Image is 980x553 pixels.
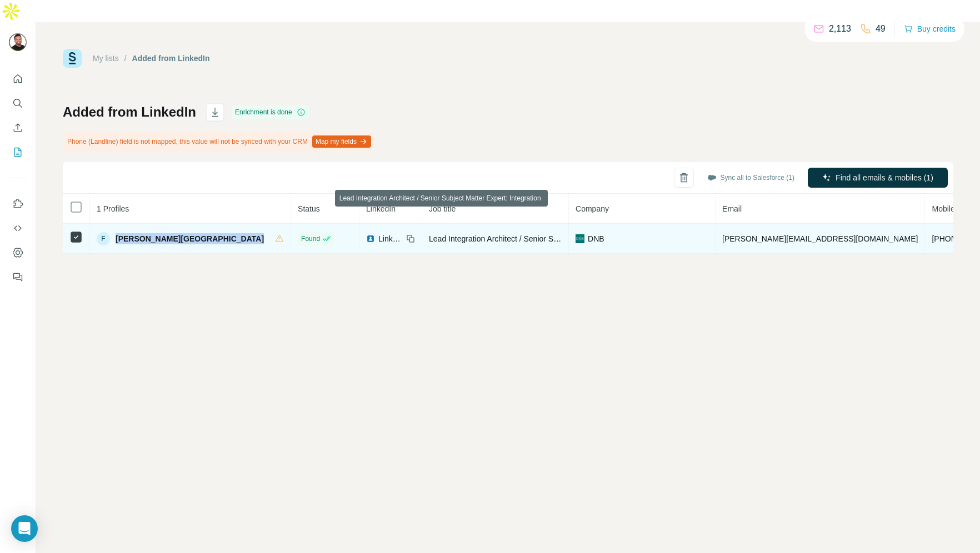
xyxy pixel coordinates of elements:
[9,118,27,138] button: Enrich CSV
[836,172,933,183] span: Find all emails & mobiles (1)
[93,54,119,63] a: My lists
[124,53,127,64] li: /
[97,204,129,213] span: 1 Profiles
[9,243,27,263] button: Dashboard
[588,233,604,244] span: DNB
[699,169,802,186] button: Sync all to Salesforce (1)
[9,267,27,287] button: Feedback
[829,22,851,36] p: 2,113
[63,103,196,121] h1: Added from LinkedIn
[366,234,375,243] img: LinkedIn logo
[429,204,456,213] span: Job title
[378,233,403,244] span: LinkedIn
[298,204,320,213] span: Status
[97,232,110,245] div: F
[9,69,27,89] button: Quick start
[9,194,27,214] button: Use Surfe on LinkedIn
[116,233,264,244] span: [PERSON_NAME][GEOGRAPHIC_DATA]
[63,49,82,68] img: Surfe Logo
[366,204,396,213] span: LinkedIn
[932,204,954,213] span: Mobile
[301,234,320,244] span: Found
[722,234,918,243] span: [PERSON_NAME][EMAIL_ADDRESS][DOMAIN_NAME]
[904,21,956,37] button: Buy credits
[63,132,373,151] div: Phone (Landline) field is not mapped, this value will not be synced with your CRM
[132,53,210,64] div: Added from LinkedIn
[576,234,584,243] img: company-logo
[576,204,609,213] span: Company
[9,93,27,113] button: Search
[722,204,742,213] span: Email
[429,234,664,243] span: Lead Integration Architect / Senior Subject Matter Expert: Integration
[876,22,886,36] p: 49
[11,515,38,542] div: Open Intercom Messenger
[9,142,27,162] button: My lists
[808,168,948,188] button: Find all emails & mobiles (1)
[232,105,309,119] div: Enrichment is done
[312,135,371,148] button: Map my fields
[9,218,27,238] button: Use Surfe API
[9,33,27,51] img: Avatar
